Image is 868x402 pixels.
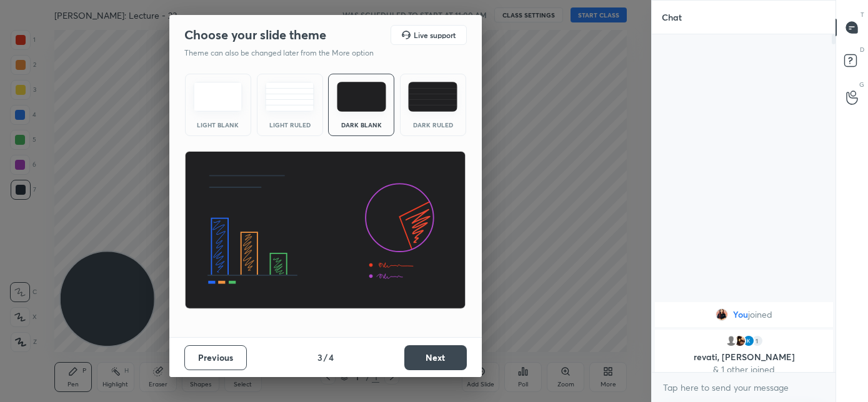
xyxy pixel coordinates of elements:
img: darkThemeBanner.d06ce4a2.svg [184,151,466,310]
h5: Live support [414,31,456,39]
div: grid [652,300,836,372]
p: revati, [PERSON_NAME] [662,352,826,362]
h4: 3 [317,351,322,364]
img: darkTheme.f0cc69e5.svg [337,82,386,112]
h2: Choose your slide theme [184,27,326,43]
p: T [861,10,864,19]
span: joined [748,310,772,320]
div: Dark Ruled [408,122,458,128]
p: Chat [652,1,692,34]
img: 05514626b3584cb8bf974ab8136fe915.jpg [716,308,728,321]
img: darkRuledTheme.de295e13.svg [408,82,457,112]
h4: 4 [329,351,334,364]
img: 3 [742,335,754,347]
p: Theme can also be changed later from the More option [184,47,387,59]
img: default.png [724,335,737,347]
h4: / [324,351,327,364]
img: 3 [733,335,746,347]
p: & 1 other joined [662,365,826,375]
div: 1 [751,335,763,347]
p: D [860,45,864,54]
button: Previous [184,345,247,370]
div: Light Blank [193,122,243,128]
span: You [733,310,748,320]
img: lightRuledTheme.5fabf969.svg [265,82,314,112]
div: Dark Blank [336,122,386,128]
p: G [859,80,864,89]
button: Next [404,345,467,370]
div: Light Ruled [265,122,315,128]
img: lightTheme.e5ed3b09.svg [193,82,242,112]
